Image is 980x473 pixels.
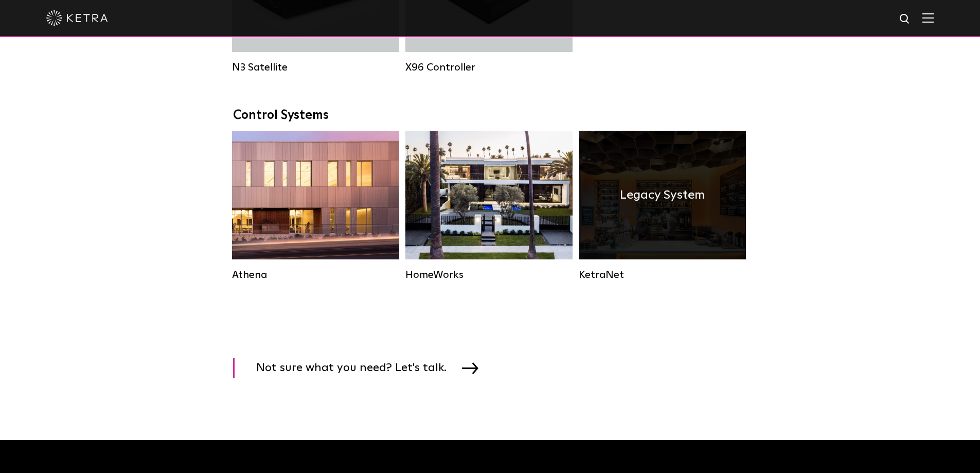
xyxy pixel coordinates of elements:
a: Athena Commercial Solution [232,131,399,281]
a: HomeWorks Residential Solution [405,131,573,281]
img: Hamburger%20Nav.svg [922,13,934,23]
div: HomeWorks [405,269,573,281]
img: arrow [462,362,478,374]
span: Not sure what you need? Let's talk. [256,358,462,378]
div: Athena [232,269,399,281]
div: KetraNet [579,269,746,281]
div: Control Systems [233,108,747,123]
a: Not sure what you need? Let's talk. [233,358,491,378]
img: search icon [899,13,912,26]
a: KetraNet Legacy System [579,131,746,281]
div: X96 Controller [405,61,573,74]
img: ketra-logo-2019-white [46,10,108,26]
div: N3 Satellite [232,61,399,74]
h4: Legacy System [620,185,705,205]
